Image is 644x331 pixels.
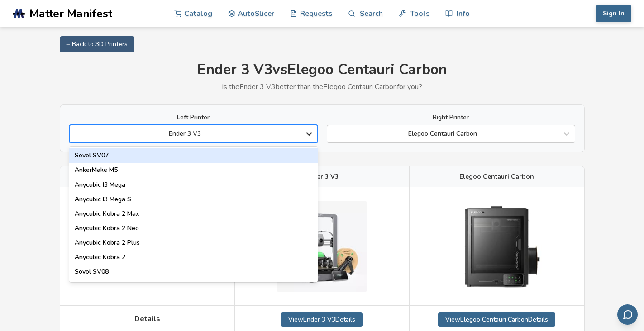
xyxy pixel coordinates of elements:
[459,173,534,180] span: Elegoo Centauri Carbon
[134,315,160,323] span: Details
[69,163,318,177] div: AnkerMake M5
[60,61,585,78] h1: Ender 3 V3 vs Elegoo Centauri Carbon
[69,192,318,207] div: Anycubic I3 Mega S
[617,304,638,325] button: Send feedback via email
[305,173,339,180] span: Ender 3 V3
[277,201,367,292] img: Ender 3 V3
[69,207,318,221] div: Anycubic Kobra 2 Max
[281,312,363,327] a: ViewEnder 3 V3Details
[60,83,585,91] p: Is the Ender 3 V3 better than the Elegoo Centauri Carbon for you?
[596,5,631,22] button: Sign In
[60,36,134,52] a: ← Back to 3D Printers
[69,265,318,279] div: Sovol SV08
[69,148,318,163] div: Sovol SV07
[438,312,555,327] a: ViewElegoo Centauri CarbonDetails
[69,178,318,192] div: Anycubic I3 Mega
[69,236,318,250] div: Anycubic Kobra 2 Plus
[327,114,575,121] label: Right Printer
[452,194,542,298] img: Elegoo Centauri Carbon
[69,114,318,121] label: Left Printer
[69,221,318,236] div: Anycubic Kobra 2 Neo
[69,250,318,265] div: Anycubic Kobra 2
[332,130,334,137] input: Elegoo Centauri Carbon
[69,279,318,293] div: Creality Hi
[74,130,76,137] input: Ender 3 V3Sovol SV07AnkerMake M5Anycubic I3 MegaAnycubic I3 Mega SAnycubic Kobra 2 MaxAnycubic Ko...
[29,7,112,20] span: Matter Manifest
